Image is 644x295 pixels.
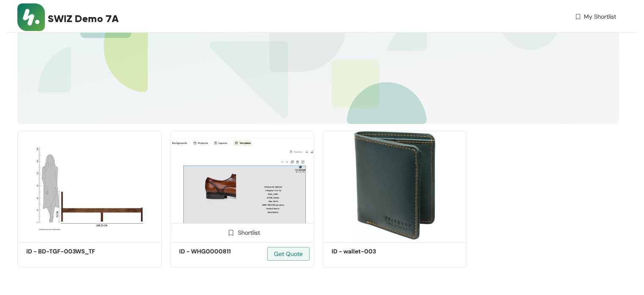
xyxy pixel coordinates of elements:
[48,11,119,26] span: SWIZ Demo 7A
[17,131,162,240] img: 842f2277-f30d-41a9-877c-c1a7b7445b5b
[323,131,467,240] img: 15bad5a4-6513-4d06-b7c8-3de4de42fc1b
[179,247,251,256] h5: ID - WHG0000811
[584,12,616,21] span: My Shortlist
[274,249,303,258] span: Get Quote
[26,247,98,256] h5: ID - ‎BD-TGF-003WS_TF
[17,3,45,31] img: Buyer Portal
[332,247,404,256] h5: ID - wallet-003
[227,229,235,237] img: Shortlist
[224,228,260,236] div: Shortlist
[170,131,315,240] img: a0e728a7-65a7-42aa-9298-403764ec75c5
[574,12,582,21] img: wishlist
[267,247,310,261] button: Get Quote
